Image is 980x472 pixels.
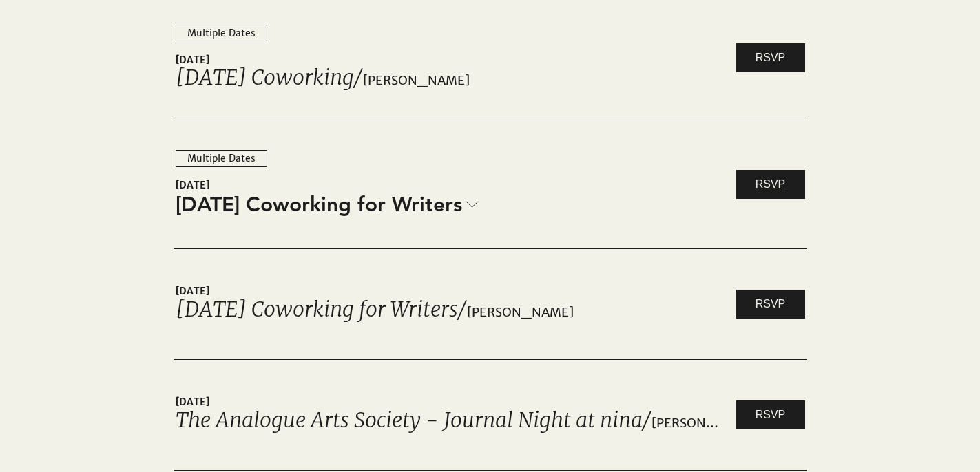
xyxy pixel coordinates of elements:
[187,28,256,39] div: Multiple Dates
[176,407,643,433] a: The Analogue Arts Society - Journal Night at nina
[755,177,786,192] span: RSVP
[736,43,805,72] a: RSVP
[176,284,724,299] span: [DATE]
[176,65,354,90] a: [DATE] Coworking
[176,190,479,219] a: [DATE] Coworking for Writers
[458,297,467,322] span: /
[176,178,724,193] span: [DATE]
[176,297,458,322] a: [DATE] Coworking for Writers
[755,297,786,312] span: RSVP
[176,53,724,67] span: [DATE]
[176,395,724,409] span: [DATE]
[736,290,805,319] a: RSVP
[755,407,786,422] span: RSVP
[643,407,651,433] span: /
[651,416,724,431] span: [PERSON_NAME]
[467,305,724,320] span: [PERSON_NAME]
[736,170,805,199] a: RSVP
[736,400,805,429] a: RSVP
[755,50,786,65] span: RSVP
[363,73,724,88] span: [PERSON_NAME]
[176,190,462,219] span: [DATE] Coworking for Writers
[354,65,363,90] span: /
[187,153,256,164] div: Multiple Dates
